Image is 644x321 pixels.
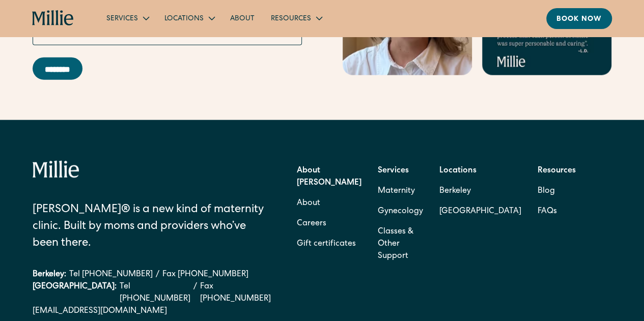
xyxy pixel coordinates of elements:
div: / [193,281,197,305]
a: Tel [PHONE_NUMBER] [69,269,153,281]
div: Book now [556,14,602,25]
div: / [156,269,159,281]
a: About [297,193,320,214]
a: [EMAIL_ADDRESS][DOMAIN_NAME] [33,305,271,317]
div: Locations [164,14,204,24]
div: Services [98,10,156,26]
div: Services [106,14,138,24]
a: Careers [297,214,326,234]
div: Locations [156,10,222,26]
a: Blog [538,181,555,201]
strong: Services [378,167,409,175]
a: [GEOGRAPHIC_DATA] [439,201,521,222]
a: Tel [PHONE_NUMBER] [120,281,190,305]
a: Maternity [378,181,415,201]
a: Fax [PHONE_NUMBER] [162,269,248,281]
div: [GEOGRAPHIC_DATA]: [33,281,117,305]
a: FAQs [538,201,557,222]
strong: About [PERSON_NAME] [297,167,361,187]
div: Resources [263,10,329,26]
div: [PERSON_NAME]® is a new kind of maternity clinic. Built by moms and providers who’ve been there. [33,202,271,252]
strong: Resources [538,167,576,175]
a: Classes & Other Support [378,222,423,267]
a: Berkeley [439,181,521,201]
a: home [32,10,74,26]
a: Gynecology [378,201,423,222]
strong: Locations [439,167,477,175]
div: Resources [271,14,311,24]
a: About [222,10,263,26]
a: Gift certificates [297,234,356,254]
a: Book now [546,8,612,29]
div: Berkeley: [33,269,66,281]
a: Fax [PHONE_NUMBER] [200,281,271,305]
